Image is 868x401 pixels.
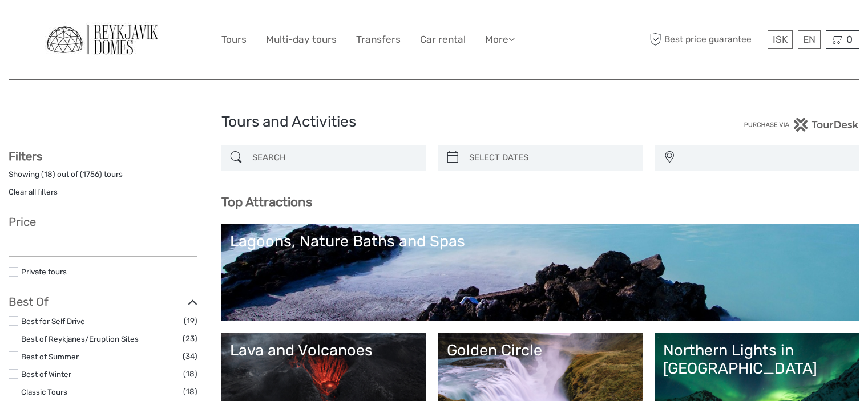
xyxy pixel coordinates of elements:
div: Lagoons, Nature Baths and Spas [230,232,851,250]
span: (18) [183,385,197,398]
div: Northern Lights in [GEOGRAPHIC_DATA] [663,341,851,378]
span: Best price guarantee [647,30,765,49]
a: Car rental [420,31,466,48]
a: Private tours [21,267,67,276]
a: Multi-day tours [266,31,337,48]
label: 1756 [83,169,99,180]
a: More [485,31,515,48]
a: Best of Summer [21,352,79,361]
h1: Tours and Activities [221,113,647,131]
input: SEARCH [248,148,421,168]
a: Best for Self Drive [21,317,85,326]
a: Best of Reykjanes/Eruption Sites [21,334,139,343]
a: Clear all filters [9,187,58,196]
div: Showing ( ) out of ( ) tours [9,169,197,187]
div: Lava and Volcanoes [230,341,418,359]
img: PurchaseViaTourDesk.png [744,118,859,132]
a: Best of Winter [21,370,71,379]
span: 0 [845,34,854,45]
img: General Info: [40,18,165,62]
label: 18 [44,169,53,180]
span: (23) [183,332,197,345]
a: Lagoons, Nature Baths and Spas [230,232,851,312]
span: ISK [773,34,788,45]
b: Top Attractions [221,195,312,210]
input: SELECT DATES [465,148,637,168]
div: Golden Circle [447,341,635,359]
h3: Best Of [9,295,197,309]
a: Transfers [356,31,401,48]
h3: Price [9,215,197,229]
a: Classic Tours [21,387,67,396]
strong: Filters [9,149,42,163]
span: (19) [184,314,197,327]
span: (34) [183,350,197,363]
span: (18) [183,367,197,380]
a: Tours [221,31,247,48]
div: EN [798,30,821,49]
